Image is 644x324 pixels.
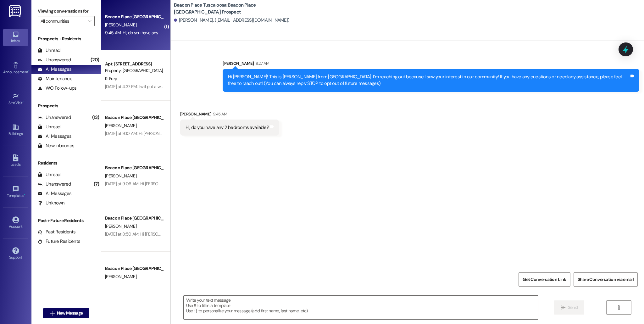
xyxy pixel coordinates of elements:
span: [PERSON_NAME] [105,223,136,229]
span: [PERSON_NAME] [105,22,136,28]
div: 9:45 AM: Hi, do you have any 2 bedrooms available? [105,30,201,36]
img: ResiDesk Logo [9,5,22,17]
div: [DATE] at 4:37 PM: I will put a work order in. Thank you for letting us know! [105,84,237,89]
span: R. Fury [105,76,117,81]
div: All Messages [38,133,71,140]
div: [DATE] at 9:06 AM: Hi [PERSON_NAME]! I saw that you came to look [DATE]! If you have any question... [105,181,412,187]
div: Unanswered [38,181,71,187]
label: Viewing conversations for [38,6,95,16]
div: Unread [38,171,60,178]
div: Beacon Place [GEOGRAPHIC_DATA] Prospect [105,114,163,121]
div: WO Follow-ups [38,85,76,92]
a: Leads [3,153,28,170]
div: Residents [31,160,101,166]
a: Buildings [3,122,28,139]
span: Send [568,304,578,311]
span: Share Conversation via email [578,276,634,283]
div: [DATE] at 8:50 AM: Hi [PERSON_NAME]! I hope you're doing well. Just a reminder that if you are ho... [105,231,623,237]
span: • [23,100,24,104]
i:  [616,305,621,310]
i:  [50,311,54,316]
span: [PERSON_NAME] [105,173,136,179]
i:  [88,19,91,24]
div: Beacon Place [GEOGRAPHIC_DATA] Prospect [105,265,163,272]
a: Inbox [3,29,28,46]
div: 9:45 AM [211,111,227,117]
a: Account [3,215,28,232]
div: (13) [91,113,101,122]
div: Unread [38,124,60,130]
span: • [24,193,25,197]
div: Maintenance [38,75,72,82]
a: Support [3,245,28,262]
div: Future Residents [38,238,80,245]
div: Past + Future Residents [31,217,101,224]
input: All communities [41,16,85,26]
div: Prospects + Residents [31,36,101,42]
span: Get Conversation Link [523,276,566,283]
div: All Messages [38,66,71,73]
div: New Inbounds [38,142,74,149]
a: Site Visit • [3,91,28,108]
button: Share Conversation via email [574,272,638,287]
div: Beacon Place [GEOGRAPHIC_DATA] Prospect [105,215,163,221]
div: Beacon Place [GEOGRAPHIC_DATA] Prospect [105,14,163,20]
a: Templates • [3,184,28,201]
div: [PERSON_NAME] [223,60,639,69]
div: (7) [92,179,101,189]
b: Beacon Place Tuscaloosa: Beacon Place [GEOGRAPHIC_DATA] Prospect [174,2,300,15]
div: Hi [PERSON_NAME]! This is [PERSON_NAME] from [GEOGRAPHIC_DATA]. I’m reaching out because I saw yo... [228,74,629,87]
div: [DATE] at 9:10 AM: Hi [PERSON_NAME]! This is [PERSON_NAME] from [GEOGRAPHIC_DATA]. I wanted to re... [105,131,557,136]
div: 8:27 AM [254,60,269,67]
div: Past Residents [38,229,76,235]
span: [PERSON_NAME] [105,274,136,279]
div: All Messages [38,190,71,197]
i:  [561,305,565,310]
div: (20) [89,55,101,65]
div: Unread [38,47,60,54]
div: [PERSON_NAME] [180,111,279,120]
div: Apt. [STREET_ADDRESS] [105,61,163,67]
button: Send [554,300,585,315]
button: New Message [43,308,90,318]
div: Unanswered [38,114,71,121]
div: Prospects [31,103,101,109]
div: Property: [GEOGRAPHIC_DATA] [GEOGRAPHIC_DATA] [105,67,163,74]
div: Hi, do you have any 2 bedrooms available? [186,124,269,131]
div: Unknown [38,200,64,206]
span: • [28,69,29,73]
button: Get Conversation Link [519,272,570,287]
span: [PERSON_NAME] [105,123,136,128]
div: [PERSON_NAME]. ([EMAIL_ADDRESS][DOMAIN_NAME]) [174,17,290,24]
div: Beacon Place [GEOGRAPHIC_DATA] Prospect [105,165,163,171]
span: New Message [57,310,83,316]
div: Unanswered [38,57,71,63]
